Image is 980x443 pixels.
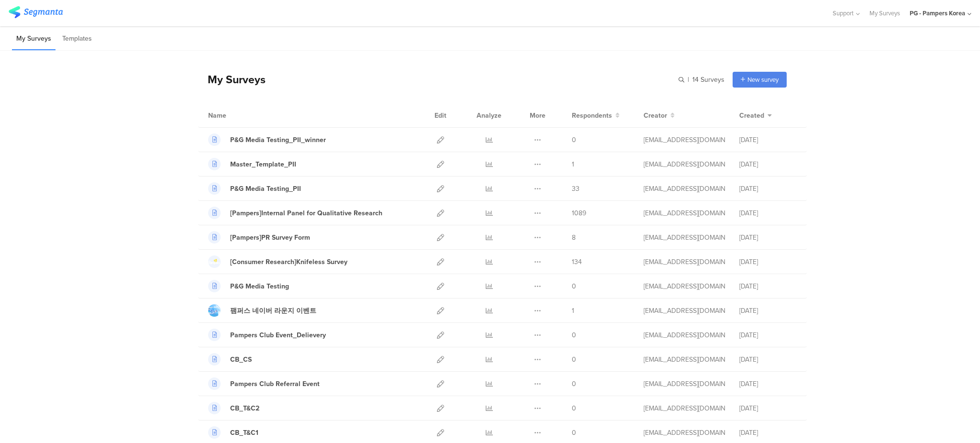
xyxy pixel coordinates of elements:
[208,207,382,219] a: [Pampers]Internal Panel for Qualitative Research
[644,281,725,291] div: park.m.3@pg.com
[230,379,320,389] div: Pampers Club Referral Event
[692,75,724,85] span: 14 Surveys
[230,306,316,316] div: 팸퍼스 네이버 라운지 이벤트
[230,233,310,243] div: [Pampers]PR Survey Form
[198,71,266,88] div: My Surveys
[739,111,772,121] button: Created
[747,75,779,84] span: New survey
[208,402,259,414] a: CB_T&C2
[572,281,576,291] span: 0
[230,257,347,267] div: [Consumer Research]Knifeless Survey
[208,231,310,244] a: [Pampers]PR Survey Form
[208,377,320,390] a: Pampers Club Referral Event
[208,182,301,195] a: P&G Media Testing_PII
[208,426,258,439] a: CB_T&C1
[572,403,576,413] span: 0
[572,354,576,365] span: 0
[230,330,326,340] div: Pampers Club Event_Delievery
[739,233,797,243] div: [DATE]
[208,158,296,170] a: Master_Template_PII
[230,354,252,365] div: CB_CS
[572,184,579,194] span: 33
[739,403,797,413] div: [DATE]
[572,428,576,438] span: 0
[739,428,797,438] div: [DATE]
[572,111,620,121] button: Respondents
[9,6,63,18] img: segmanta logo
[833,9,854,18] span: Support
[572,257,582,267] span: 134
[208,255,347,268] a: [Consumer Research]Knifeless Survey
[644,184,725,194] div: park.m.3@pg.com
[644,111,667,121] span: Creator
[572,111,612,121] span: Respondents
[644,330,725,340] div: park.m.3@pg.com
[739,379,797,389] div: [DATE]
[686,75,690,85] span: |
[58,28,96,50] li: Templates
[208,133,326,146] a: P&G Media Testing_PII_winner
[910,9,965,18] div: PG - Pampers Korea
[644,135,725,145] div: park.m.3@pg.com
[572,159,574,169] span: 1
[739,281,797,291] div: [DATE]
[430,103,451,127] div: Edit
[230,184,301,194] div: P&G Media Testing_PII
[572,208,586,218] span: 1089
[12,28,56,50] li: My Surveys
[739,111,764,121] span: Created
[739,257,797,267] div: [DATE]
[230,135,326,145] div: P&G Media Testing_PII_winner
[572,330,576,340] span: 0
[739,330,797,340] div: [DATE]
[208,111,266,121] div: Name
[572,306,574,316] span: 1
[208,280,289,292] a: P&G Media Testing
[644,111,675,121] button: Creator
[739,306,797,316] div: [DATE]
[739,184,797,194] div: [DATE]
[572,233,576,243] span: 8
[208,353,252,365] a: CB_CS
[644,233,725,243] div: park.m.3@pg.com
[644,208,725,218] div: park.m.3@pg.com
[644,379,725,389] div: park.m.3@pg.com
[739,208,797,218] div: [DATE]
[644,403,725,413] div: park.m.3@pg.com
[644,354,725,365] div: park.m.3@pg.com
[230,403,259,413] div: CB_T&C2
[572,379,576,389] span: 0
[644,428,725,438] div: park.m.3@pg.com
[230,208,382,218] div: [Pampers]Internal Panel for Qualitative Research
[739,159,797,169] div: [DATE]
[475,103,503,127] div: Analyze
[739,135,797,145] div: [DATE]
[527,103,548,127] div: More
[644,306,725,316] div: park.m.3@pg.com
[208,304,316,317] a: 팸퍼스 네이버 라운지 이벤트
[644,159,725,169] div: park.m.3@pg.com
[230,428,258,438] div: CB_T&C1
[230,159,296,169] div: Master_Template_PII
[230,281,289,291] div: P&G Media Testing
[644,257,725,267] div: park.m.3@pg.com
[208,329,326,341] a: Pampers Club Event_Delievery
[739,354,797,365] div: [DATE]
[572,135,576,145] span: 0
